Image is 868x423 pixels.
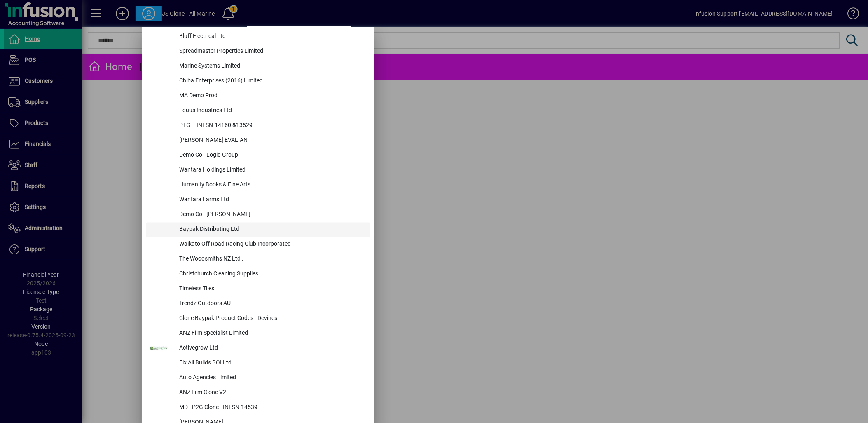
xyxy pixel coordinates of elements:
[173,178,370,193] div: Humanity Books & Fine Arts
[173,74,370,89] div: Chiba Enterprises (2016) Limited
[173,118,370,133] div: PTG __INFSN-14160 &13529
[173,222,370,237] div: Baypak Distributing Ltd
[146,371,370,385] button: Auto Agencies Limited
[146,44,370,59] button: Spreadmaster Properties Limited
[146,400,370,415] button: MD - P2G Clone - INFSN-14539
[146,148,370,163] button: Demo Co - Logiq Group
[146,267,370,282] button: Christchurch Cleaning Supplies
[146,29,370,44] button: Bluff Electrical Ltd
[173,252,370,267] div: The Woodsmiths NZ Ltd .
[146,89,370,103] button: MA Demo Prod
[146,341,370,356] button: Activegrow Ltd
[146,74,370,89] button: Chiba Enterprises (2016) Limited
[146,237,370,252] button: Waikato Off Road Racing Club Incorporated
[173,267,370,282] div: Christchurch Cleaning Supplies
[173,44,370,59] div: Spreadmaster Properties Limited
[146,163,370,178] button: Wantara Holdings Limited
[146,326,370,341] button: ANZ Film Specialist Limited
[173,385,370,400] div: ANZ Film Clone V2
[146,103,370,118] button: Equus Industries Ltd
[146,178,370,193] button: Humanity Books & Fine Arts
[173,207,370,222] div: Demo Co - [PERSON_NAME]
[173,356,370,371] div: Fix All Builds BOI Ltd
[173,59,370,74] div: Marine Systems Limited
[146,207,370,222] button: Demo Co - [PERSON_NAME]
[146,296,370,311] button: Trendz Outdoors AU
[146,282,370,296] button: Timeless Tiles
[173,371,370,385] div: Auto Agencies Limited
[146,311,370,326] button: Clone Baypak Product Codes - Devines
[173,326,370,341] div: ANZ Film Specialist Limited
[173,103,370,118] div: Equus Industries Ltd
[146,222,370,237] button: Baypak Distributing Ltd
[146,133,370,148] button: [PERSON_NAME] EVAL-AN
[146,252,370,267] button: The Woodsmiths NZ Ltd .
[173,296,370,311] div: Trendz Outdoors AU
[173,29,370,44] div: Bluff Electrical Ltd
[173,163,370,178] div: Wantara Holdings Limited
[173,133,370,148] div: [PERSON_NAME] EVAL-AN
[146,356,370,371] button: Fix All Builds BOI Ltd
[146,193,370,207] button: Wantara Farms Ltd
[146,385,370,400] button: ANZ Film Clone V2
[173,237,370,252] div: Waikato Off Road Racing Club Incorporated
[146,59,370,74] button: Marine Systems Limited
[173,148,370,163] div: Demo Co - Logiq Group
[173,89,370,103] div: MA Demo Prod
[173,282,370,296] div: Timeless Tiles
[173,400,370,415] div: MD - P2G Clone - INFSN-14539
[173,341,370,356] div: Activegrow Ltd
[173,311,370,326] div: Clone Baypak Product Codes - Devines
[146,118,370,133] button: PTG __INFSN-14160 &13529
[173,193,370,207] div: Wantara Farms Ltd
